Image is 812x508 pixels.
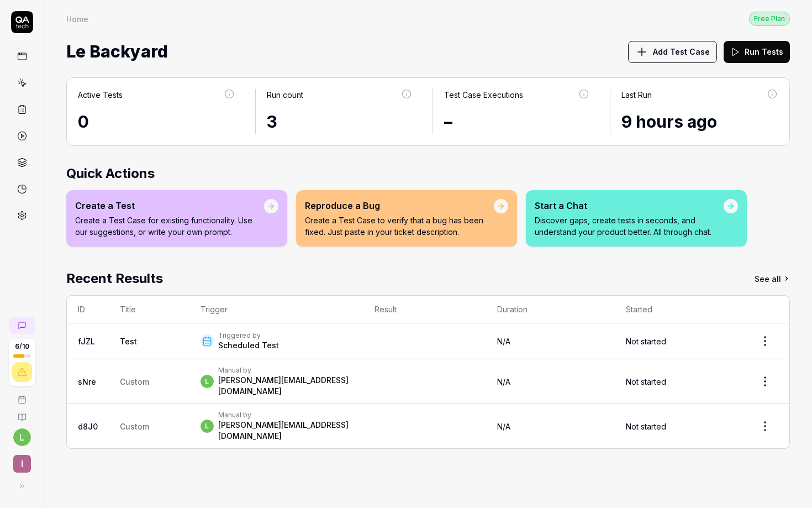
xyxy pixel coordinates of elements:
div: Scheduled Test [218,340,279,351]
span: Add Test Case [653,46,710,57]
a: Test [120,337,137,346]
th: Result [363,296,486,323]
span: Custom [120,377,149,386]
button: Run Tests [724,41,790,63]
span: 6 / 10 [15,343,29,350]
a: See all [755,269,790,289]
th: ID [67,296,109,323]
h2: Recent Results [66,269,163,289]
th: Trigger [189,296,364,323]
button: l [13,428,31,446]
a: Book a call with us [4,386,39,404]
span: l [201,375,214,388]
div: Manual by [218,366,353,375]
span: I [13,455,31,473]
th: Title [109,296,189,323]
div: Create a Test [75,199,264,212]
p: Create a Test Case for existing functionality. Use our suggestions, or write your own prompt. [75,214,264,238]
div: Reproduce a Bug [305,199,494,212]
span: Le Backyard [66,37,168,66]
span: Custom [120,422,149,431]
button: Free Plan [749,11,790,26]
a: Documentation [4,404,39,422]
time: 9 hours ago [621,112,717,132]
div: Home [66,13,88,24]
div: Run count [267,89,303,101]
td: Not started [615,404,741,448]
td: Not started [615,359,741,404]
div: [PERSON_NAME][EMAIL_ADDRESS][DOMAIN_NAME] [218,420,353,442]
div: – [444,109,590,134]
span: N/A [497,422,510,431]
div: Active Tests [78,89,123,101]
th: Duration [486,296,615,323]
div: 0 [78,109,235,134]
span: l [201,420,214,433]
a: sNre [78,377,96,386]
div: Manual by [218,411,353,420]
th: Started [615,296,741,323]
span: N/A [497,377,510,386]
div: Free Plan [749,12,790,26]
div: 3 [267,109,413,134]
div: Last Run [621,89,652,101]
h2: Quick Actions [66,164,790,184]
p: Discover gaps, create tests in seconds, and understand your product better. All through chat. [535,214,724,238]
a: d8J0 [78,422,98,431]
a: New conversation [9,317,35,334]
td: Not started [615,323,741,359]
button: I [4,446,39,475]
div: Triggered by [218,331,279,340]
div: Start a Chat [535,199,724,212]
div: Test Case Executions [444,89,523,101]
div: [PERSON_NAME][EMAIL_ADDRESS][DOMAIN_NAME] [218,375,353,397]
p: Create a Test Case to verify that a bug has been fixed. Just paste in your ticket description. [305,214,494,238]
span: N/A [497,337,510,346]
a: fJZL [78,337,95,346]
button: Add Test Case [628,41,717,63]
